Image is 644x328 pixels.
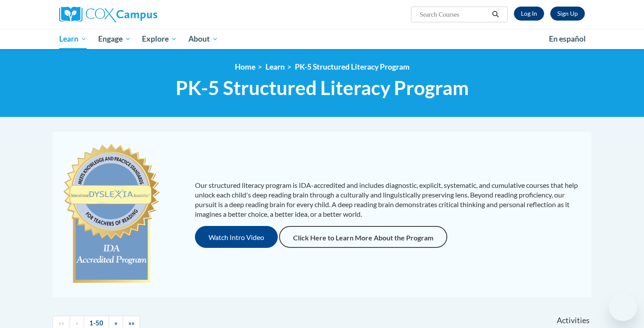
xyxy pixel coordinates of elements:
[75,319,78,327] span: «
[265,62,285,71] a: Learn
[295,62,410,71] a: PK-5 Structured Literacy Program
[195,180,583,219] p: Our structured literacy program is IDA-accredited and includes diagnostic, explicit, systematic, ...
[489,9,502,20] button: Search
[543,30,591,48] a: En español
[142,34,177,44] span: Explore
[557,316,590,325] span: Activities
[419,9,489,20] input: Search Courses
[609,293,637,321] iframe: Button to launch messaging window
[514,7,544,21] a: Log In
[114,319,117,327] span: »
[61,140,162,289] img: c477cda6-e343-453b-bfce-d6f9e9818e1c.png
[176,76,469,99] span: PK-5 Structured Literacy Program
[92,29,137,49] a: Engage
[46,29,598,49] div: Main menu
[550,7,585,21] a: Register
[59,34,87,44] span: Learn
[59,7,157,22] img: Cox Campus
[183,29,224,49] a: About
[98,34,131,44] span: Engage
[279,226,447,248] a: Click Here to Learn More About the Program
[136,29,183,49] a: Explore
[128,319,134,327] span: »»
[195,226,278,248] button: Watch Intro Video
[53,29,92,49] a: Learn
[59,7,226,22] a: Cox Campus
[188,34,218,44] span: About
[58,319,64,327] span: ««
[549,34,586,43] span: En español
[235,62,255,71] a: Home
